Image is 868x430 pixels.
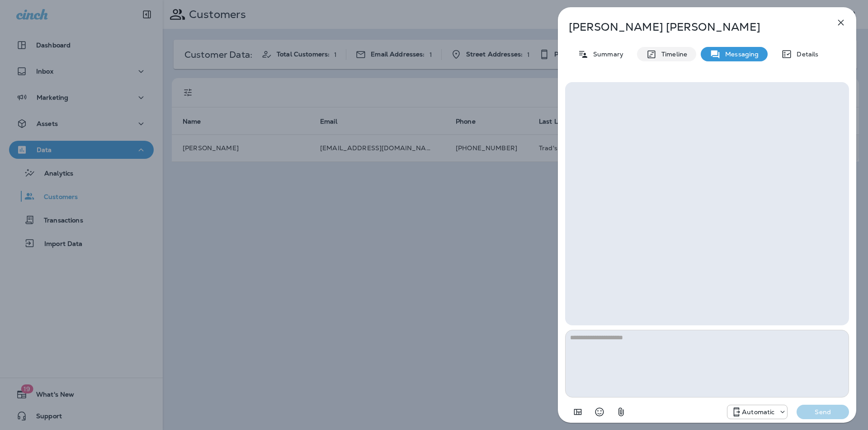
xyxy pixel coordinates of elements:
p: Summary [589,51,623,58]
button: Add in a premade template [569,403,587,421]
p: Messaging [721,51,759,58]
p: Timeline [657,51,687,58]
p: Details [792,51,818,58]
p: [PERSON_NAME] [PERSON_NAME] [569,21,816,33]
button: Select an emoji [590,403,609,421]
p: Automatic [742,408,774,416]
